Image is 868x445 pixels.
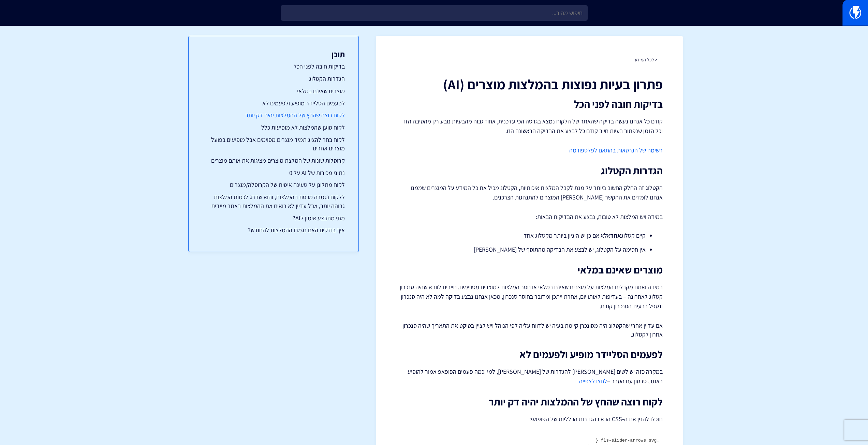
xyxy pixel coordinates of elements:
[202,111,345,120] a: לקוח רוצה שהחץ של ההמלצות יהיה דק יותר
[569,146,662,154] a: רשימה של הגרסאות בהתאם לפלטפורמה
[396,212,662,221] p: במידה ויש המלצות לא טובות, נבצע את הבדיקות הבאות:
[413,231,645,240] li: קיים קטלוג אלא אם כן יש היגיון ביותר מקטלוג אחד
[202,226,345,235] a: איך בודקים האם נגמרו ההמלצות להחודש?
[202,87,345,95] a: מוצרים שאינם במלאי
[396,77,662,92] h1: פתרון בעיות נפוצות בהמלצות מוצרים (AI)
[396,264,662,276] h2: מוצרים שאינם במלאי
[413,245,645,254] li: אין חסימה על הקטלוג, יש לבצע את הבדיקה מהתוסף של [PERSON_NAME]
[396,396,662,407] h2: לקוח רוצה שהחץ של ההמלצות יהיה דק יותר
[202,156,345,165] a: קרוסלות שונות של המלצת מוצרים מציגות את אותם מוצרים
[202,168,345,177] a: נתוני מכירות של AI על 0
[202,99,345,108] a: לפעמים הסליידר מופיע ולפעמים לא
[634,57,657,63] a: < לכל המידע
[202,50,345,59] h3: תוכן
[610,232,621,239] strong: אחד
[202,62,345,71] a: בדיקות חובה לפני הכל
[579,377,607,385] a: לחצו לצפייה
[396,321,662,339] p: אם עדיין אחרי שהקטלוג היה מסונכרן קיימת בעיה יש לדווח עליה לפי הנוהל ויש לציין בטיקט את התאריך שה...
[202,214,345,223] a: מתי מתבצע אימון לAI?
[396,414,662,424] p: תוכלו להזין את ה-CSS הבא בהגדרות הכלליות של הפופאפ:
[396,282,662,311] p: במידה ואתם מקבלים המלצות על מוצרים שאינם במלאי או חסר המלצות למוצרים מסויימים, חייבים לוודא שהיה ...
[281,5,588,21] input: חיפוש מהיר...
[396,183,662,202] p: הקטלוג זה החלק החשוב ביותר על מנת לקבל המלצות איכותיות, הקטלוג מכיל את כל המידע על המוצרים שממנו ...
[396,99,662,110] h2: בדיקות חובה לפני הכל
[396,367,662,386] p: במקרה כזה יש לשים [PERSON_NAME] להגדרות של [PERSON_NAME], למי וכמה פעמים הפופאפ אמור להופיע באתר,...
[202,135,345,153] a: לקוח בחר להציג תמיד מוצרים מסוימים אבל מופיעים בפועל מוצרים אחרים
[396,165,662,176] h2: הגדרות הקטלוג
[202,193,345,210] a: ללקוח נגמרה מכסת ההמלצות, והוא שדרג לכמות המלצות גבוהה יותר, אבל עדיין לא רואים את ההמלצות באתר מ...
[396,117,662,136] p: קודם כל אנחנו נעשה בדיקה שהאתר של הלקוח נמצא בגרסה הכי עדכנית, אחוז גבוה מהבעיות נובע רק מהסיבה ה...
[396,349,662,360] h2: לפעמים הסליידר מופיע ולפעמים לא
[202,123,345,132] a: לקוח טוען שהמלצות לא מופיעות כלל
[202,180,345,189] a: לקוח מתלונן על טעינה איטית של הקרוסלה/מוצרים
[202,74,345,83] a: הגדרות הקטלוג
